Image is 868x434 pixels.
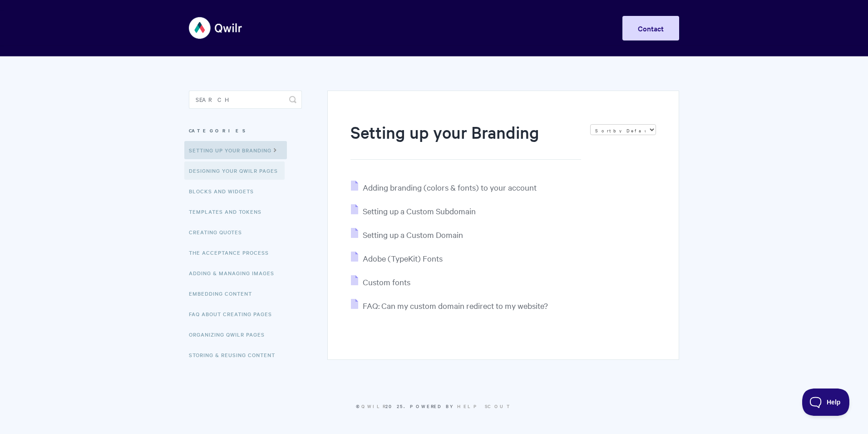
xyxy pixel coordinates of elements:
[351,229,463,240] a: Setting up a Custom Domain
[410,403,512,409] span: Powered by
[363,206,476,216] span: Setting up a Custom Subdomain
[189,284,259,303] a: Embedding Content
[189,223,249,241] a: Creating Quotes
[351,206,476,216] a: Setting up a Custom Subdomain
[189,264,281,282] a: Adding & Managing Images
[351,277,410,287] a: Custom fonts
[363,182,537,192] span: Adding branding (colors & fonts) to your account
[189,243,276,262] a: The Acceptance Process
[189,182,261,200] a: Blocks and Widgets
[351,300,548,311] a: FAQ: Can my custom domain redirect to my website?
[184,161,285,180] a: Designing Your Qwilr Pages
[457,403,512,409] a: Help Scout
[184,141,287,159] a: Setting up your Branding
[363,229,463,240] span: Setting up a Custom Domain
[189,11,243,45] img: Qwilr Help Center
[363,277,410,287] span: Custom fonts
[351,253,443,263] a: Adobe (TypeKit) Fonts
[350,121,581,160] h1: Setting up your Branding
[802,389,850,416] iframe: Toggle Customer Support
[189,91,302,109] input: Search
[351,182,537,192] a: Adding branding (colors & fonts) to your account
[590,124,656,135] select: Page reloads on selection
[622,16,679,40] a: Contact
[189,122,302,139] h3: Categories
[189,305,279,323] a: FAQ About Creating Pages
[189,202,268,221] a: Templates and Tokens
[189,402,679,410] p: © 2025.
[363,300,548,311] span: FAQ: Can my custom domain redirect to my website?
[361,403,385,409] a: Qwilr
[363,253,443,263] span: Adobe (TypeKit) Fonts
[189,346,282,364] a: Storing & Reusing Content
[189,325,271,343] a: Organizing Qwilr Pages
